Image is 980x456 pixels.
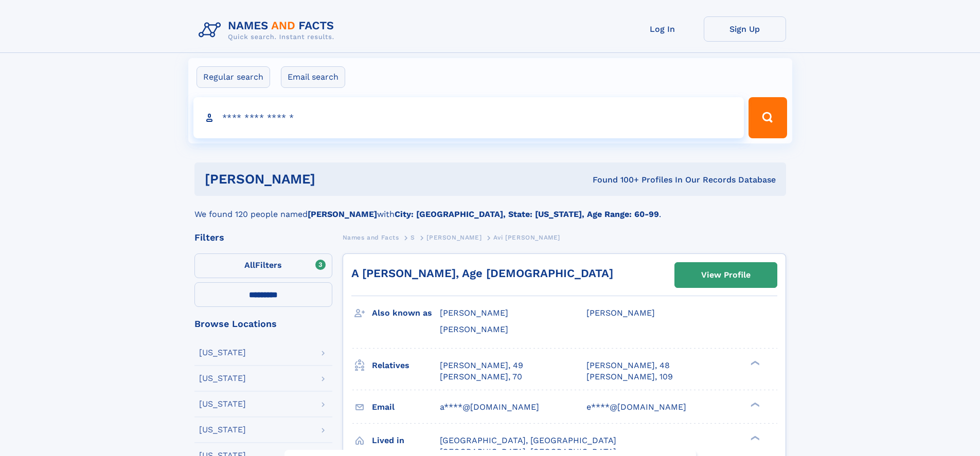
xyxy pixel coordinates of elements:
a: [PERSON_NAME], 70 [440,371,522,382]
div: Filters [194,233,332,242]
a: View Profile [675,263,777,287]
span: [PERSON_NAME] [426,234,482,241]
span: [PERSON_NAME] [586,308,655,318]
a: S [411,231,415,244]
h3: Email [372,398,440,416]
span: [PERSON_NAME] [440,324,508,334]
span: [GEOGRAPHIC_DATA], [GEOGRAPHIC_DATA] [440,435,616,445]
b: City: [GEOGRAPHIC_DATA], State: [US_STATE], Age Range: 60-99 [395,209,659,219]
div: ❯ [748,434,760,441]
div: View Profile [701,263,751,287]
div: Browse Locations [194,319,332,329]
div: ❯ [748,359,760,366]
a: A [PERSON_NAME], Age [DEMOGRAPHIC_DATA] [351,267,613,280]
label: Filters [194,253,332,278]
h1: [PERSON_NAME] [205,173,454,186]
h3: Also known as [372,304,440,322]
a: [PERSON_NAME], 48 [586,360,670,371]
h3: Lived in [372,432,440,449]
span: S [411,234,415,241]
a: [PERSON_NAME], 49 [440,360,523,371]
div: [US_STATE] [199,426,246,434]
h3: Relatives [372,357,440,374]
span: [PERSON_NAME] [440,308,508,318]
span: Avi [PERSON_NAME] [493,234,560,241]
button: Search Button [749,97,787,138]
div: Found 100+ Profiles In Our Records Database [454,174,776,186]
a: Log In [621,16,704,42]
div: [US_STATE] [199,349,246,357]
img: Logo Names and Facts [194,16,343,44]
input: search input [193,97,744,138]
a: Names and Facts [343,231,399,244]
label: Regular search [197,66,270,88]
a: Sign Up [704,16,786,42]
label: Email search [281,66,345,88]
b: [PERSON_NAME] [308,209,377,219]
div: [US_STATE] [199,400,246,408]
div: ❯ [748,401,760,408]
a: [PERSON_NAME] [426,231,482,244]
a: [PERSON_NAME], 109 [586,371,673,382]
div: We found 120 people named with . [194,196,786,221]
span: All [244,260,255,270]
div: [US_STATE] [199,374,246,382]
